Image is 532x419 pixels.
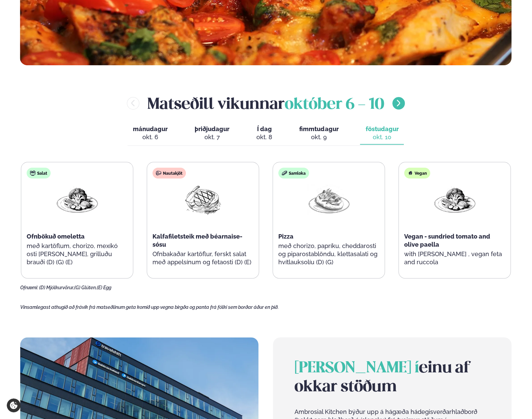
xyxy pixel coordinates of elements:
a: Cookie settings [7,398,21,412]
h2: Matseðill vikunnar [147,92,384,114]
p: með chorizo, papríku, cheddarosti og piparostablöndu, klettasalati og hvítlauksolíu (D) (G) [278,242,379,266]
div: Samloka [278,168,309,178]
span: mánudagur [133,125,168,132]
img: beef.svg [156,170,161,176]
div: okt. 9 [299,133,338,141]
span: Vinsamlegast athugið að frávik frá matseðlinum geta komið upp vegna birgða og panta frá fólki sem... [20,304,279,310]
p: með kartöflum, chorizo, mexíkó osti [PERSON_NAME], grilluðu brauði (D) (G) (E) [27,242,128,266]
button: föstudagur okt. 10 [360,122,404,145]
span: Pizza [278,233,293,240]
p: Ofnbakaðar kartöflur, ferskt salat með appelsínum og fetaosti (D) (E) [152,250,253,266]
img: Vegan.png [56,184,99,215]
span: október 6 - 10 [285,97,384,112]
button: þriðjudagur okt. 7 [189,122,235,145]
img: Pizza-Bread.png [307,184,351,215]
span: fimmtudagur [299,125,338,132]
img: Vegan.png [433,184,476,215]
span: Kalfafiletsteik með béarnaise-sósu [152,233,242,248]
div: Salat [27,168,51,178]
div: Vegan [404,168,430,178]
div: okt. 10 [365,133,398,141]
img: salad.svg [30,170,35,176]
p: with [PERSON_NAME] , vegan feta and ruccola [404,250,505,266]
span: Í dag [256,125,272,133]
button: Í dag okt. 8 [251,122,278,145]
button: menu-btn-left [127,97,139,109]
span: föstudagur [365,125,398,132]
span: (E) Egg [97,285,111,290]
img: Beef-Meat.png [181,184,225,215]
button: fimmtudagur okt. 9 [294,122,344,145]
span: Ofnæmi: [20,285,38,290]
span: Vegan - sundried tomato and olive paella [404,233,490,248]
span: [PERSON_NAME] í [295,361,419,376]
span: Ofnbökuð omeletta [27,233,85,240]
button: menu-btn-right [392,97,405,109]
span: (G) Glúten, [74,285,97,290]
h2: einu af okkar stöðum [295,359,489,397]
img: sandwich-new-16px.svg [282,170,287,176]
span: (D) Mjólkurvörur, [39,285,74,290]
div: okt. 7 [195,133,229,141]
button: mánudagur okt. 6 [128,122,173,145]
img: Vegan.svg [408,170,413,176]
span: þriðjudagur [195,125,229,132]
div: Nautakjöt [152,168,186,178]
div: okt. 8 [256,133,272,141]
div: okt. 6 [133,133,168,141]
